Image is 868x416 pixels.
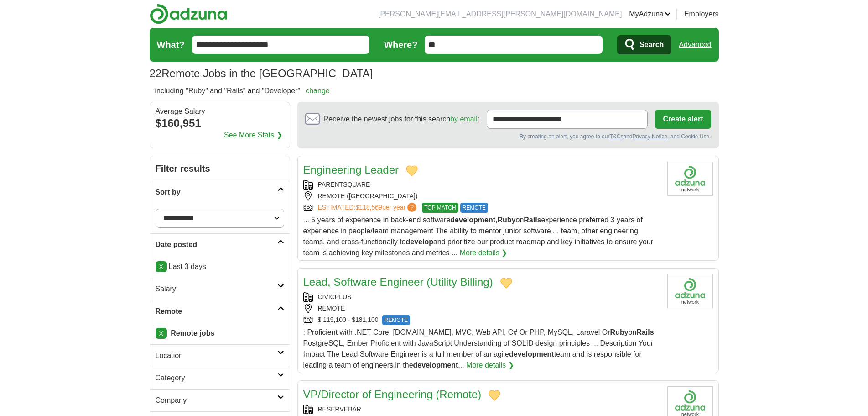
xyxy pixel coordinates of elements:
[150,65,162,82] span: 22
[378,9,622,20] li: [PERSON_NAME][EMAIL_ADDRESS][PERSON_NAME][DOMAIN_NAME]
[224,130,282,141] a: See More Stats ❯
[318,203,419,213] a: ESTIMATED:$118,569per year?
[629,9,671,20] a: MyAdzuna
[156,261,284,272] p: Last 3 days
[306,87,330,95] a: change
[679,36,711,54] a: Advanced
[489,390,500,401] button: Add to favorite jobs
[171,329,214,337] strong: Remote jobs
[617,35,671,54] button: Search
[632,133,667,140] a: Privacy Notice
[303,388,482,400] a: VP/Director of Engineering (Remote)
[655,110,711,129] button: Create alert
[156,350,277,361] h2: Location
[155,85,330,96] h2: including "Ruby" and "Rails" and "Developer"
[156,395,277,406] h2: Company
[156,328,167,339] a: X
[684,9,719,20] a: Employers
[500,278,512,289] button: Add to favorite jobs
[609,133,623,140] a: T&Cs
[524,216,541,224] strong: Rails
[639,36,664,54] span: Search
[156,306,277,317] h2: Remote
[150,389,290,411] a: Company
[156,187,277,198] h2: Sort by
[413,361,458,369] strong: development
[150,181,290,203] a: Sort by
[384,38,417,52] label: Where?
[407,203,416,212] span: ?
[466,360,514,371] a: More details ❯
[156,373,277,384] h2: Category
[303,180,660,190] div: PARENTSQUARE
[303,315,660,325] div: $ 119,100 - $181,100
[150,4,227,24] img: Adzuna logo
[303,304,660,313] div: REMOTE
[667,274,713,308] img: Company logo
[150,67,373,79] h1: Remote Jobs in the [GEOGRAPHIC_DATA]
[303,163,399,176] a: Engineering Leader
[460,247,508,258] a: More details ❯
[636,328,654,336] strong: Rails
[610,328,629,336] strong: Ruby
[667,162,713,196] img: Company logo
[323,114,479,125] span: Receive the newest jobs for this search :
[422,203,458,213] span: TOP MATCH
[150,367,290,389] a: Category
[406,165,418,176] button: Add to favorite jobs
[509,350,554,358] strong: development
[150,156,290,181] h2: Filter results
[157,38,185,52] label: What?
[406,238,433,246] strong: develop
[303,276,493,288] a: Lead, Software Engineer (Utility Billing)
[156,115,284,132] div: $160,951
[303,191,660,201] div: REMOTE ([GEOGRAPHIC_DATA])
[150,278,290,300] a: Salary
[150,300,290,322] a: Remote
[303,328,656,369] span: : Proficient with .NET Core, [DOMAIN_NAME], MVC, Web API, C# Or PHP, MySQL, Laravel Or on , Postg...
[156,108,284,115] div: Average Salary
[156,261,167,272] a: X
[303,292,660,302] div: CIVICPLUS
[450,115,478,123] a: by email
[382,315,410,325] span: REMOTE
[355,204,382,211] span: $118,569
[156,284,277,295] h2: Salary
[303,216,654,257] span: ... 5 years of experience in back-end software , on experience preferred 3 years of experience in...
[305,132,711,141] div: By creating an alert, you agree to our and , and Cookie Use.
[303,405,660,414] div: RESERVEBAR
[497,216,515,224] strong: Ruby
[150,344,290,367] a: Location
[150,233,290,256] a: Date posted
[450,216,495,224] strong: development
[156,239,277,250] h2: Date posted
[460,203,488,213] span: REMOTE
